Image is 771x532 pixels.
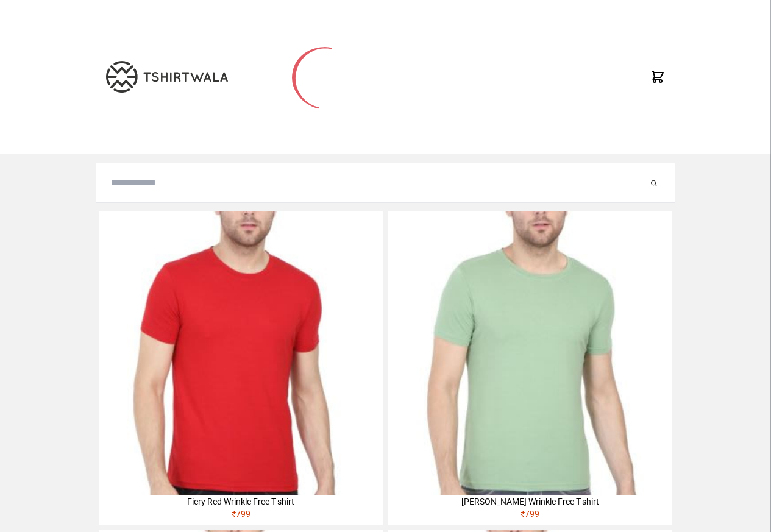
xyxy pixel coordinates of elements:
button: Submit your search query. [648,176,660,190]
a: [PERSON_NAME] Wrinkle Free T-shirt₹799 [388,211,672,525]
div: [PERSON_NAME] Wrinkle Free T-shirt [388,495,672,508]
img: 4M6A2211-320x320.jpg [388,211,672,495]
div: ₹ 799 [99,508,383,525]
img: 4M6A2225-320x320.jpg [99,211,383,495]
img: TW-LOGO-400-104.png [106,61,228,93]
a: Fiery Red Wrinkle Free T-shirt₹799 [99,211,383,525]
div: Fiery Red Wrinkle Free T-shirt [99,495,383,508]
div: ₹ 799 [388,508,672,525]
